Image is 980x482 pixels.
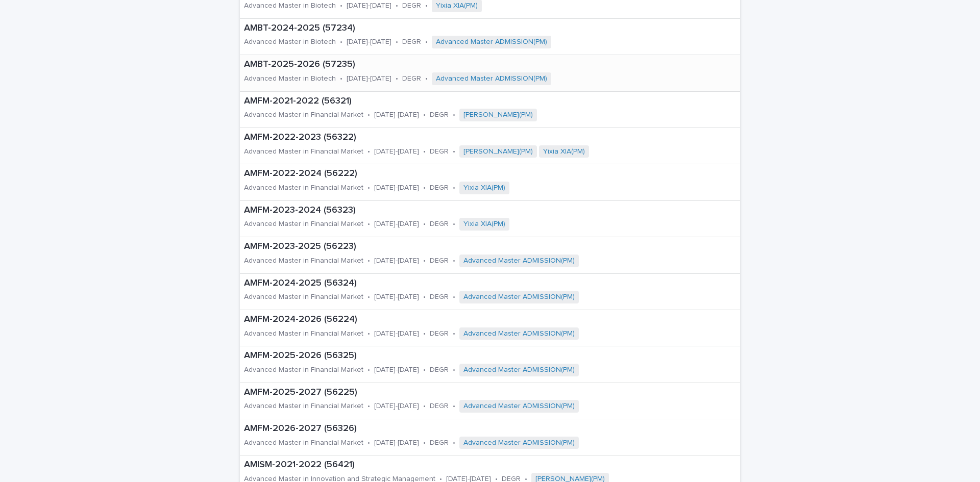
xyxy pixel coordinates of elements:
[453,147,455,156] p: •
[436,2,478,10] a: Yixia XIA(PM)
[374,147,419,156] p: [DATE]-[DATE]
[367,402,370,411] p: •
[367,257,370,265] p: •
[244,257,363,265] p: Advanced Master in Financial Market
[423,184,426,192] p: •
[402,38,421,46] p: DEGR
[453,402,455,411] p: •
[463,293,575,301] a: Advanced Master ADMISSION(PM)
[430,293,449,301] p: DEGR
[423,293,426,301] p: •
[430,402,449,411] p: DEGR
[367,220,370,229] p: •
[430,329,449,338] p: DEGR
[340,2,342,10] p: •
[240,346,740,383] a: AMFM-2025-2026 (56325)Advanced Master in Financial Market•[DATE]-[DATE]•DEGR•Advanced Master ADMI...
[425,74,428,83] p: •
[244,314,694,325] p: AMFM-2024-2026 (56224)
[402,2,421,10] p: DEGR
[340,74,342,83] p: •
[244,293,363,301] p: Advanced Master in Financial Market
[367,329,370,338] p: •
[453,111,455,119] p: •
[367,184,370,192] p: •
[244,38,336,46] p: Advanced Master in Biotech
[244,147,363,156] p: Advanced Master in Financial Market
[453,439,455,447] p: •
[463,147,533,156] a: [PERSON_NAME](PM)
[244,439,363,447] p: Advanced Master in Financial Market
[367,293,370,301] p: •
[374,111,419,119] p: [DATE]-[DATE]
[425,2,428,10] p: •
[453,329,455,338] p: •
[347,74,391,83] p: [DATE]-[DATE]
[367,366,370,374] p: •
[240,55,740,91] a: AMBT-2025-2026 (57235)Advanced Master in Biotech•[DATE]-[DATE]•DEGR•Advanced Master ADMISSION(PM)
[244,2,336,10] p: Advanced Master in Biotech
[453,220,455,229] p: •
[453,184,455,192] p: •
[244,184,363,192] p: Advanced Master in Financial Market
[244,205,623,216] p: AMFM-2023-2024 (56323)
[430,366,449,374] p: DEGR
[244,96,647,107] p: AMFM-2021-2022 (56321)
[423,366,426,374] p: •
[463,329,575,338] a: Advanced Master ADMISSION(PM)
[423,147,426,156] p: •
[240,383,740,419] a: AMFM-2025-2027 (56225)Advanced Master in Financial Market•[DATE]-[DATE]•DEGR•Advanced Master ADMI...
[374,220,419,229] p: [DATE]-[DATE]
[430,257,449,265] p: DEGR
[347,2,391,10] p: [DATE]-[DATE]
[244,329,363,338] p: Advanced Master in Financial Market
[240,237,740,273] a: AMFM-2023-2025 (56223)Advanced Master in Financial Market•[DATE]-[DATE]•DEGR•Advanced Master ADMI...
[396,38,398,46] p: •
[543,147,585,156] a: Yixia XIA(PM)
[423,111,426,119] p: •
[423,329,426,338] p: •
[367,147,370,156] p: •
[244,168,625,180] p: AMFM-2022-2024 (56222)
[463,402,575,411] a: Advanced Master ADMISSION(PM)
[423,402,426,411] p: •
[244,460,722,471] p: AMISM-2021-2022 (56421)
[463,111,533,119] a: [PERSON_NAME](PM)
[244,366,363,374] p: Advanced Master in Financial Market
[244,423,694,435] p: AMFM-2026-2027 (56326)
[436,74,547,83] a: Advanced Master ADMISSION(PM)
[374,402,419,411] p: [DATE]-[DATE]
[453,257,455,265] p: •
[367,111,370,119] p: •
[240,19,740,55] a: AMBT-2024-2025 (57234)Advanced Master in Biotech•[DATE]-[DATE]•DEGR•Advanced Master ADMISSION(PM)
[425,38,428,46] p: •
[453,293,455,301] p: •
[240,419,740,455] a: AMFM-2026-2027 (56326)Advanced Master in Financial Market•[DATE]-[DATE]•DEGR•Advanced Master ADMI...
[240,310,740,346] a: AMFM-2024-2026 (56224)Advanced Master in Financial Market•[DATE]-[DATE]•DEGR•Advanced Master ADMI...
[374,329,419,338] p: [DATE]-[DATE]
[430,439,449,447] p: DEGR
[244,111,363,119] p: Advanced Master in Financial Market
[463,220,505,229] a: Yixia XIA(PM)
[463,184,505,192] a: Yixia XIA(PM)
[367,439,370,447] p: •
[240,128,740,164] a: AMFM-2022-2023 (56322)Advanced Master in Financial Market•[DATE]-[DATE]•DEGR•[PERSON_NAME](PM) Yi...
[374,366,419,374] p: [DATE]-[DATE]
[244,132,703,143] p: AMFM-2022-2023 (56322)
[374,293,419,301] p: [DATE]-[DATE]
[240,92,740,128] a: AMFM-2021-2022 (56321)Advanced Master in Financial Market•[DATE]-[DATE]•DEGR•[PERSON_NAME](PM)
[463,439,575,447] a: Advanced Master ADMISSION(PM)
[423,439,426,447] p: •
[244,278,694,289] p: AMFM-2024-2025 (56324)
[244,220,363,229] p: Advanced Master in Financial Market
[453,366,455,374] p: •
[423,257,426,265] p: •
[402,74,421,83] p: DEGR
[396,2,398,10] p: •
[244,387,694,398] p: AMFM-2025-2027 (56225)
[374,257,419,265] p: [DATE]-[DATE]
[340,38,342,46] p: •
[430,147,449,156] p: DEGR
[347,38,391,46] p: [DATE]-[DATE]
[423,220,426,229] p: •
[244,350,694,362] p: AMFM-2025-2026 (56325)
